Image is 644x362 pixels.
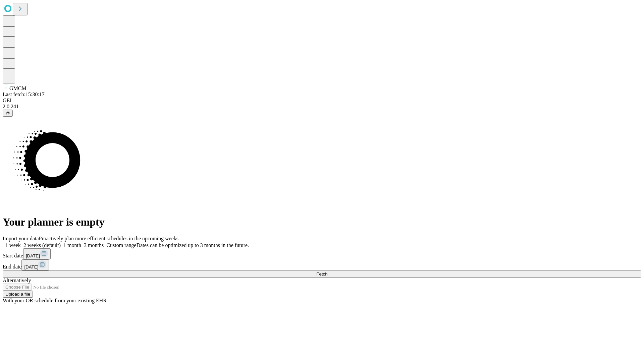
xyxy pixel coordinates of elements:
[106,242,136,248] span: Custom range
[5,111,10,116] span: @
[3,259,641,270] div: End date
[3,110,13,117] button: @
[9,85,26,91] span: GMCM
[3,98,641,104] div: GEI
[316,271,327,277] span: Fetch
[39,236,180,241] span: Proactively plan more efficient schedules in the upcoming weeks.
[23,242,61,248] span: 2 weeks (default)
[84,242,104,248] span: 3 months
[24,264,38,269] span: [DATE]
[3,298,107,303] span: With your OR schedule from your existing EHR
[137,242,249,248] span: Dates can be optimized up to 3 months in the future.
[3,216,641,228] h1: Your planner is empty
[63,242,81,248] span: 1 month
[3,291,33,298] button: Upload a file
[5,242,21,248] span: 1 week
[3,92,45,97] span: Last fetch: 15:30:17
[3,248,641,259] div: Start date
[3,104,641,110] div: 2.0.241
[26,253,40,258] span: [DATE]
[3,236,39,241] span: Import your data
[21,259,49,270] button: [DATE]
[23,248,51,259] button: [DATE]
[3,270,641,278] button: Fetch
[3,278,31,283] span: Alternatively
